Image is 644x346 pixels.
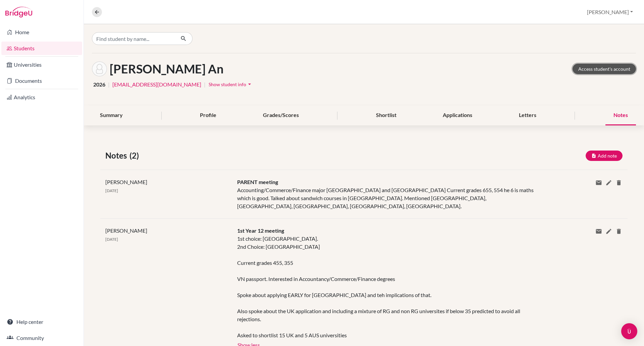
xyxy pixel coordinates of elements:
a: Home [1,25,82,39]
a: Analytics [1,91,82,104]
a: Universities [1,58,82,71]
a: Community [1,331,82,345]
span: 2026 [93,80,105,89]
span: Notes [105,150,129,162]
a: Students [1,42,82,55]
div: Letters [511,106,544,125]
span: 1st Year 12 meeting [237,227,284,234]
span: [DATE] [105,188,118,193]
a: Help center [1,315,82,329]
div: Profile [192,106,224,125]
span: | [108,80,110,89]
span: (2) [129,150,142,162]
div: 1st choice: [GEOGRAPHIC_DATA]. 2nd Choice: [GEOGRAPHIC_DATA] Current grades 455, 355 VN passport.... [237,235,535,339]
button: [PERSON_NAME] [584,6,636,18]
button: Show student infoarrow_drop_down [208,79,253,90]
button: Add note [586,151,623,161]
input: Find student by name... [92,32,175,45]
a: Access student's account [573,64,636,74]
div: Accounting/Commerce/Finance major [GEOGRAPHIC_DATA] and [GEOGRAPHIC_DATA] Current grades 655, 554... [232,178,540,210]
span: [PERSON_NAME] [105,179,147,185]
img: Bridge-U [5,7,32,17]
img: Truong An Dinh's avatar [92,61,107,76]
span: PARENT meeting [237,179,278,185]
h1: [PERSON_NAME] An [110,62,223,76]
div: Grades/Scores [255,106,307,125]
div: Summary [92,106,131,125]
span: [PERSON_NAME] [105,227,147,234]
a: [EMAIL_ADDRESS][DOMAIN_NAME] [112,80,201,89]
a: Documents [1,74,82,88]
div: Notes [605,106,636,125]
span: | [204,80,206,89]
div: Shortlist [368,106,405,125]
span: [DATE] [105,237,118,242]
span: Show student info [209,81,246,87]
div: Applications [435,106,480,125]
i: arrow_drop_down [246,81,253,88]
div: Open Intercom Messenger [621,323,637,339]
